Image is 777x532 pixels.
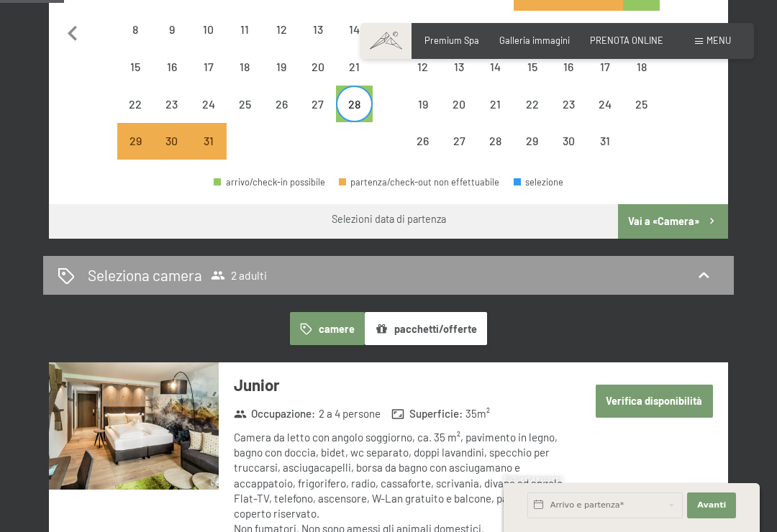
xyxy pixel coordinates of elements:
div: Wed Dec 17 2025 [190,49,227,86]
div: 24 [191,98,225,132]
div: Mon Jan 05 2026 [404,12,441,48]
div: partenza/check-out non effettuabile [117,49,154,86]
div: 25 [624,98,658,132]
div: 25 [228,98,262,132]
div: partenza/check-out non effettuabile [190,86,227,122]
div: Fri Dec 19 2025 [263,49,300,86]
div: 28 [479,135,513,169]
div: Wed Dec 24 2025 [190,86,227,122]
div: 23 [155,98,189,132]
span: 35 m² [465,406,490,421]
div: 8 [119,24,153,58]
div: selezione [514,178,564,187]
div: 24 [589,98,622,132]
div: partenza/check-out possibile [336,86,373,122]
div: partenza/check-out non effettuabile [299,12,336,48]
div: Tue Dec 16 2025 [154,49,191,86]
div: partenza/check-out non effettuabile [441,49,478,86]
div: 14 [337,24,371,58]
div: partenza/check-out non effettuabile [299,86,336,122]
img: mss_renderimg.php [49,362,219,490]
div: Mon Jan 19 2026 [404,86,441,122]
div: partenza/check-out non effettuabile [587,12,624,48]
div: Mon Dec 29 2025 [117,123,154,160]
div: 16 [552,61,586,95]
div: 31 [191,135,225,169]
div: 11 [228,24,262,58]
div: partenza/check-out non effettuabile [441,123,478,160]
div: 22 [515,98,549,132]
div: partenza/check-out non effettuabile [478,12,514,48]
div: partenza/check-out non effettuabile [154,86,191,122]
div: partenza/check-out non effettuabile [550,12,587,48]
div: partenza/check-out non effettuabile [404,86,441,122]
div: 21 [337,61,371,95]
button: Vai a «Camera» [618,204,728,239]
div: partenza/check-out non è effettuabile, poiché non è stato raggiunto il soggiorno minimo richiesto [117,123,154,160]
div: Fri Jan 16 2026 [550,49,587,86]
div: Tue Jan 06 2026 [441,12,478,48]
div: partenza/check-out non effettuabile [514,123,550,160]
div: partenza/check-out non effettuabile [263,49,300,86]
div: Thu Jan 22 2026 [514,86,550,122]
div: partenza/check-out non effettuabile [154,49,191,86]
div: 22 [119,98,153,132]
div: Sun Dec 14 2025 [336,12,373,48]
a: PRENOTA ONLINE [590,35,663,46]
div: 18 [228,61,262,95]
div: Thu Jan 29 2026 [514,123,550,160]
div: 17 [589,61,622,95]
button: Avanti [687,492,736,518]
div: Thu Jan 15 2026 [514,49,550,86]
div: Wed Jan 28 2026 [478,123,514,160]
div: Tue Jan 13 2026 [441,49,478,86]
div: partenza/check-out non effettuabile [550,49,587,86]
div: Mon Dec 08 2025 [117,12,154,48]
div: 21 [479,98,513,132]
div: 27 [442,135,476,169]
div: Sat Dec 13 2025 [299,12,336,48]
span: Premium Spa [424,35,479,46]
div: 13 [442,61,476,95]
div: partenza/check-out non effettuabile [441,86,478,122]
div: Tue Dec 09 2025 [154,12,191,48]
div: Tue Dec 30 2025 [154,123,191,160]
div: partenza/check-out non effettuabile [227,49,263,86]
button: camere [290,312,365,345]
div: partenza/check-out non è effettuabile, poiché non è stato raggiunto il soggiorno minimo richiesto [190,123,227,160]
div: partenza/check-out non effettuabile [336,49,373,86]
div: Sun Dec 21 2025 [336,49,373,86]
div: 20 [442,98,476,132]
div: partenza/check-out non è effettuabile, poiché non è stato raggiunto il soggiorno minimo richiesto [154,123,191,160]
div: 12 [265,24,299,58]
div: 18 [624,61,658,95]
div: Thu Dec 11 2025 [227,12,263,48]
div: Sun Dec 28 2025 [336,86,373,122]
div: partenza/check-out non effettuabile [623,12,660,48]
span: Menu [706,35,731,46]
div: 23 [552,98,586,132]
div: partenza/check-out non effettuabile [263,12,300,48]
div: partenza/check-out non effettuabile [339,178,500,187]
div: Sat Jan 31 2026 [587,123,624,160]
div: Wed Dec 10 2025 [190,12,227,48]
div: 15 [515,61,549,95]
div: Fri Dec 26 2025 [263,86,300,122]
div: 28 [337,98,371,132]
div: partenza/check-out non effettuabile [404,49,441,86]
span: 2 adulti [211,268,267,283]
div: 26 [406,135,440,169]
div: 29 [119,135,153,169]
div: partenza/check-out non effettuabile [227,86,263,122]
div: partenza/check-out non effettuabile [190,49,227,86]
div: partenza/check-out non effettuabile [190,12,227,48]
div: 15 [119,61,153,95]
div: 13 [301,24,335,58]
div: 19 [406,98,440,132]
div: Mon Dec 15 2025 [117,49,154,86]
div: 30 [552,135,586,169]
span: Avanti [697,500,726,511]
div: partenza/check-out non effettuabile [514,49,550,86]
div: Wed Jan 21 2026 [478,86,514,122]
div: 19 [265,61,299,95]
